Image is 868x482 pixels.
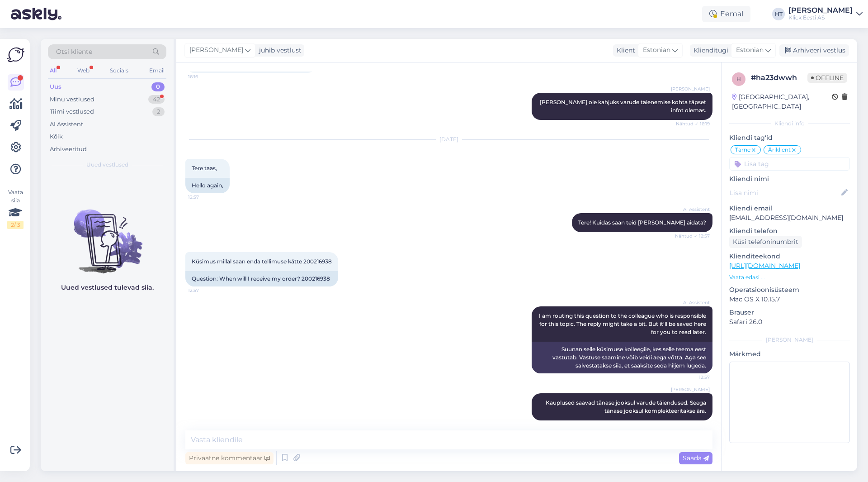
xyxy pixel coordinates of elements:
[50,145,87,154] div: Arhiveeritud
[676,206,710,213] span: AI Assistent
[729,213,850,223] p: [EMAIL_ADDRESS][DOMAIN_NAME]
[732,92,832,111] div: [GEOGRAPHIC_DATA], [GEOGRAPHIC_DATA]
[702,6,750,22] div: Eemal
[532,342,712,373] div: Suunan selle küsimuse kolleegile, kes selle teema eest vastutab. Vastuse saamine võib veidi aega ...
[729,204,850,213] p: Kliendi email
[676,120,710,127] span: Nähtud ✓ 16:19
[676,299,710,306] span: AI Assistent
[772,8,785,20] div: HT
[729,236,802,248] div: Küsi telefoninumbrit
[147,65,166,76] div: Email
[188,73,222,80] span: 16:16
[690,46,728,55] div: Klienditugi
[729,295,850,304] p: Mac OS X 10.15.7
[779,44,849,57] div: Arhiveeri vestlus
[7,188,24,229] div: Vaata siia
[41,193,174,275] img: No chats
[50,82,61,91] div: Uus
[192,258,332,265] span: Küsimus millal saan enda tellimuse kätte 200216938
[188,287,222,294] span: 12:57
[7,221,24,229] div: 2 / 3
[152,107,165,116] div: 2
[539,312,708,335] span: I am routing this question to the colleague who is responsible for this topic. The reply might ta...
[188,194,222,200] span: 12:57
[729,157,850,171] input: Lisa tag
[56,47,92,57] span: Otsi kliente
[676,374,710,381] span: 12:57
[675,233,710,239] span: Nähtud ✓ 12:57
[108,65,130,76] div: Socials
[48,65,58,76] div: All
[729,119,850,128] div: Kliendi info
[676,421,710,428] span: 13:04
[729,308,850,317] p: Brauser
[788,7,853,14] div: [PERSON_NAME]
[148,95,165,104] div: 42
[807,73,847,83] span: Offline
[736,45,764,55] span: Estonian
[50,107,94,116] div: Tiimi vestlused
[546,399,708,414] span: Kauplused saavad tänase jooksul varude täiendused. Seega tänase jooksul komplekteeritakse ära.
[735,147,750,153] span: Tarne
[50,95,94,104] div: Minu vestlused
[185,135,712,143] div: [DATE]
[729,252,850,261] p: Klienditeekond
[730,188,840,198] input: Lisa nimi
[185,178,230,193] div: Hello again,
[86,161,128,169] span: Uued vestlused
[61,283,154,292] p: Uued vestlused tulevad siia.
[729,317,850,327] p: Safari 26.0
[255,46,302,55] div: juhib vestlust
[683,454,709,462] span: Saada
[189,45,243,55] span: [PERSON_NAME]
[540,99,708,114] span: [PERSON_NAME] ole kahjuks varude täienemise kohta täpset infot olemas.
[788,14,853,21] div: Klick Eesti AS
[151,82,165,91] div: 0
[192,165,217,172] span: Tere taas,
[729,285,850,295] p: Operatsioonisüsteem
[185,452,274,464] div: Privaatne kommentaar
[671,86,710,92] span: [PERSON_NAME]
[613,46,635,55] div: Klient
[729,336,850,344] div: [PERSON_NAME]
[643,45,670,55] span: Estonian
[185,271,338,286] div: Question: When will I receive my order? 200216938
[50,120,83,129] div: AI Assistent
[788,7,863,21] a: [PERSON_NAME]Klick Eesti AS
[768,147,791,153] span: Äriklient
[729,133,850,143] p: Kliendi tag'id
[729,349,850,359] p: Märkmed
[50,132,63,141] div: Kõik
[736,76,741,82] span: h
[7,46,24,63] img: Askly Logo
[751,72,807,83] div: # ha23dwwh
[729,262,800,270] a: [URL][DOMAIN_NAME]
[578,219,706,226] span: Tere! Kuidas saan teid [PERSON_NAME] aidata?
[75,65,91,76] div: Web
[729,226,850,236] p: Kliendi telefon
[729,273,850,282] p: Vaata edasi ...
[671,386,710,393] span: [PERSON_NAME]
[729,174,850,184] p: Kliendi nimi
